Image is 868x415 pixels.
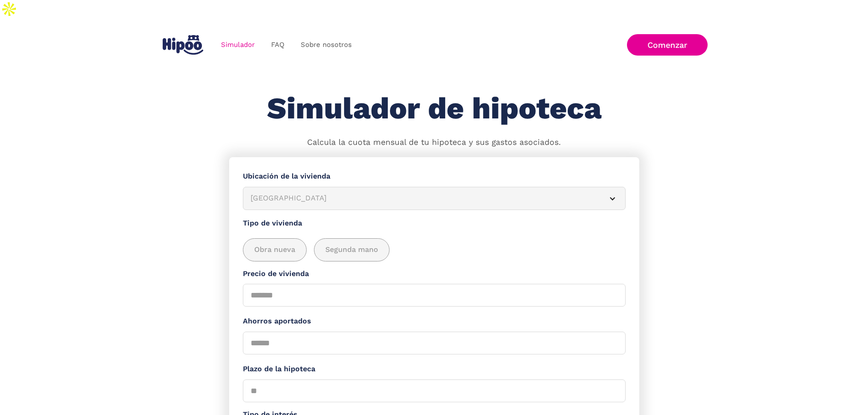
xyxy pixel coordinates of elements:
span: Obra nueva [254,244,295,256]
a: Simulador [213,36,263,54]
p: Calcula la cuota mensual de tu hipoteca y sus gastos asociados. [307,137,561,149]
label: Ubicación de la vivienda [243,171,626,182]
label: Ahorros aportados [243,316,626,327]
a: FAQ [263,36,293,54]
div: add_description_here [243,238,626,261]
label: Plazo de la hipoteca [243,364,626,375]
span: Segunda mano [325,244,378,256]
article: [GEOGRAPHIC_DATA] [243,187,626,210]
a: Comenzar [627,34,708,56]
a: Sobre nosotros [293,36,360,54]
label: Tipo de vivienda [243,218,626,229]
h1: Simulador de hipoteca [267,92,601,125]
a: home [161,31,205,58]
div: [GEOGRAPHIC_DATA] [251,193,596,204]
label: Precio de vivienda [243,268,626,280]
